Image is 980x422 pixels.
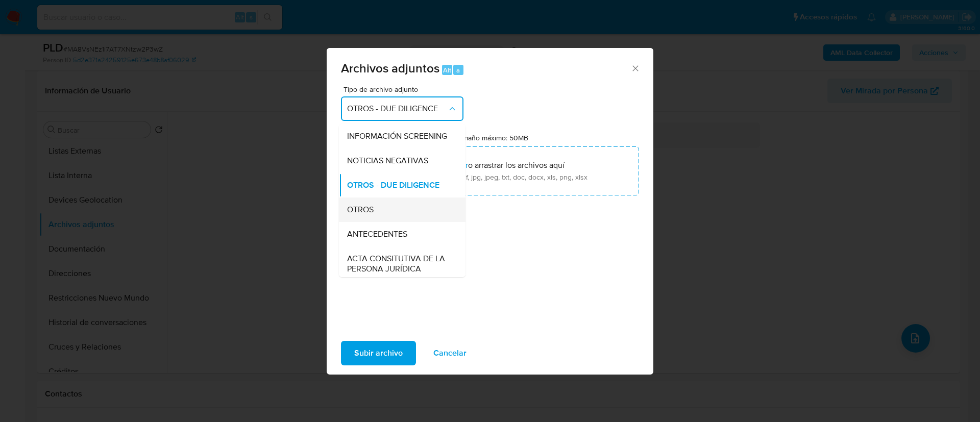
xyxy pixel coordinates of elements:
[347,205,374,215] span: OTROS
[341,341,416,365] button: Subir archivo
[630,63,640,72] button: Cerrar
[420,341,480,365] button: Cancelar
[341,195,639,216] ul: Archivos seleccionados
[443,65,451,75] span: Alt
[344,86,466,93] span: Tipo de archivo adjunto
[341,96,463,121] button: OTROS - DUE DILIGENCE
[341,59,439,77] span: Archivos adjuntos
[354,342,403,364] span: Subir archivo
[347,229,407,239] span: ANTECEDENTES
[456,65,460,75] span: a
[347,180,439,190] span: OTROS - DUE DILIGENCE
[433,342,467,364] span: Cancelar
[347,156,428,166] span: NOTICIAS NEGATIVAS
[455,133,528,142] label: Tamaño máximo: 50MB
[347,131,447,141] span: INFORMACIÓN SCREENING
[347,104,447,114] span: OTROS - DUE DILIGENCE
[347,254,451,274] span: ACTA CONSITUTIVA DE LA PERSONA JURÍDICA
